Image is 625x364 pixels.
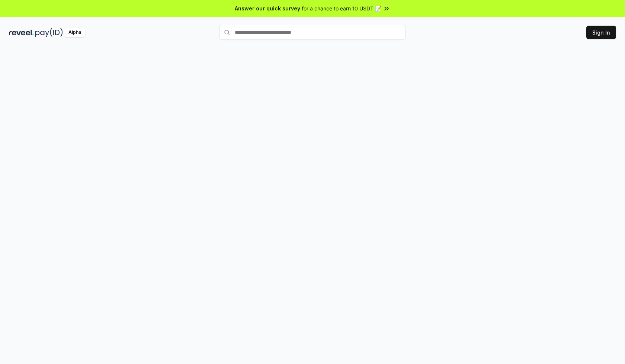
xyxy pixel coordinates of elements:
[35,28,63,37] img: pay_id
[9,28,34,37] img: reveel_dark
[64,28,85,37] div: Alpha
[586,26,616,39] button: Sign In
[302,4,381,12] span: for a chance to earn 10 USDT 📝
[235,4,300,12] span: Answer our quick survey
